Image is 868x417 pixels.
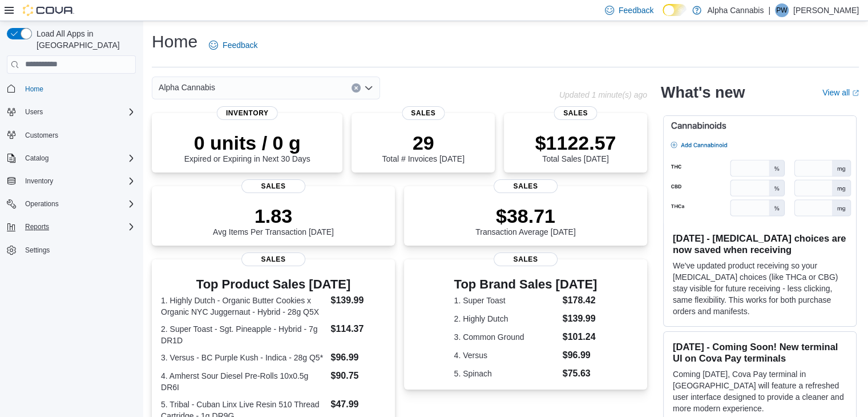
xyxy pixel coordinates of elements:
svg: External link [852,90,859,97]
span: Settings [21,243,136,257]
span: Sales [241,179,305,193]
button: Users [21,105,47,119]
a: View allExternal link [822,88,859,97]
h2: What's new [661,83,745,102]
span: Sales [241,252,305,266]
h1: Home [152,30,197,53]
p: Alpha Cannabis [707,3,764,17]
h3: [DATE] - Coming Soon! New terminal UI on Cova Pay terminals [673,341,847,364]
button: Reports [21,220,54,234]
span: Operations [21,197,136,211]
span: Inventory [21,174,136,188]
dt: 2. Highly Dutch [454,313,558,324]
span: Users [25,107,43,117]
dd: $96.99 [563,348,597,362]
span: Alpha Cannabis [159,81,215,94]
dd: $139.99 [563,312,597,326]
p: We've updated product receiving so your [MEDICAL_DATA] choices (like THCa or CBG) stay visible fo... [673,260,847,317]
span: Customers [25,131,58,140]
span: Operations [25,199,59,209]
span: Settings [25,246,50,255]
span: Sales [494,179,558,193]
button: Settings [2,242,140,258]
dd: $139.99 [330,294,385,307]
span: Reports [25,222,49,231]
dd: $178.42 [563,294,597,307]
span: Home [21,82,136,96]
dd: $96.99 [330,351,385,364]
button: Catalog [2,150,140,166]
span: Sales [494,252,558,266]
dt: 2. Super Toast - Sgt. Pineapple - Hybrid - 7g DR1D [161,323,326,346]
span: Dark Mode [663,16,663,17]
button: Operations [21,197,63,211]
span: Inventory [25,177,53,186]
input: Dark Mode [663,4,687,16]
a: Settings [21,243,54,257]
span: PW [776,3,787,17]
span: Sales [402,106,445,120]
button: Reports [2,219,140,235]
div: Total Sales [DATE] [535,131,616,163]
dt: 4. Versus [454,350,558,361]
p: [PERSON_NAME] [793,3,859,17]
div: Expired or Expiring in Next 30 Days [184,131,310,163]
h3: Top Brand Sales [DATE] [454,278,597,291]
nav: Complex example [7,76,136,288]
div: Avg Items Per Transaction [DATE] [213,205,334,236]
button: Clear input [352,83,361,93]
p: 1.83 [213,205,334,227]
div: Paul Wilkie [775,3,789,17]
div: Transaction Average [DATE] [475,205,576,236]
button: Inventory [21,174,58,188]
button: Inventory [2,173,140,189]
dd: $90.75 [330,369,385,383]
span: Catalog [25,154,49,163]
p: Updated 1 minute(s) ago [559,90,647,99]
a: Feedback [204,34,262,57]
h3: [DATE] - [MEDICAL_DATA] choices are now saved when receiving [673,232,847,255]
button: Customers [2,127,140,143]
a: Customers [21,129,63,142]
p: Coming [DATE], Cova Pay terminal in [GEOGRAPHIC_DATA] will feature a refreshed user interface des... [673,368,847,414]
p: | [768,3,770,17]
dt: 1. Highly Dutch - Organic Butter Cookies x Organic NYC Juggernaut - Hybrid - 28g Q5X [161,295,326,318]
button: Users [2,104,140,120]
dt: 3. Common Ground [454,331,558,343]
button: Catalog [21,151,53,165]
img: Cova [23,5,74,16]
dt: 3. Versus - BC Purple Kush - Indica - 28g Q5* [161,352,326,363]
dd: $47.99 [330,398,385,411]
span: Feedback [619,5,653,16]
dd: $75.63 [563,367,597,380]
span: Reports [21,220,136,234]
span: Catalog [21,151,136,165]
span: Sales [554,106,597,120]
dt: 4. Amherst Sour Diesel Pre-Rolls 10x0.5g DR6I [161,370,326,393]
span: Customers [21,128,136,142]
p: 0 units / 0 g [184,131,310,154]
dd: $114.37 [330,322,385,336]
dd: $101.24 [563,330,597,344]
span: Users [21,105,136,119]
p: 29 [382,131,464,154]
span: Feedback [223,39,257,51]
button: Home [2,81,140,97]
button: Operations [2,196,140,212]
span: Home [25,85,43,94]
button: Open list of options [364,83,373,93]
p: $1122.57 [535,131,616,154]
span: Inventory [217,106,278,120]
div: Total # Invoices [DATE] [382,131,464,163]
dt: 5. Spinach [454,368,558,379]
dt: 1. Super Toast [454,295,558,306]
p: $38.71 [475,205,576,227]
h3: Top Product Sales [DATE] [161,278,386,291]
span: Load All Apps in [GEOGRAPHIC_DATA] [32,28,136,51]
a: Home [21,82,48,96]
